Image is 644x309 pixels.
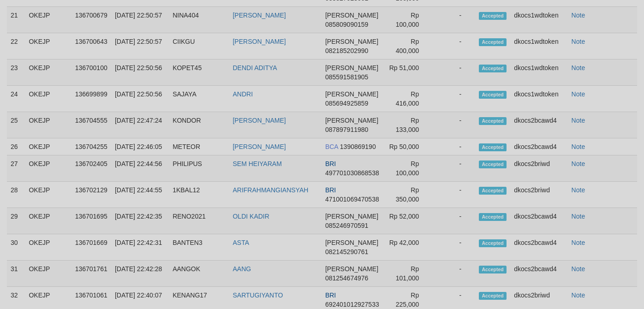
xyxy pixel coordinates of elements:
[325,38,378,45] span: [PERSON_NAME]
[72,7,111,33] td: 136700679
[479,38,507,46] span: Accepted
[325,186,336,194] span: BRI
[433,234,475,261] td: -
[510,59,567,86] td: dkocs1wdtoken
[169,182,229,208] td: 1KBAL12
[325,160,336,167] span: BRI
[325,143,338,150] span: BCA
[325,213,378,220] span: [PERSON_NAME]
[72,86,111,112] td: 136699899
[169,138,229,155] td: METEOR
[233,160,281,167] a: SEM HEIYARAM
[479,266,507,273] span: Accepted
[433,182,475,208] td: -
[325,222,368,229] span: 085246970591
[572,265,585,273] a: Note
[25,112,71,138] td: OKEJP
[510,7,567,33] td: dkocs1wdtoken
[325,21,368,28] span: 085809090159
[572,186,585,194] a: Note
[169,33,229,59] td: CIIKGU
[433,33,475,59] td: -
[72,155,111,182] td: 136702405
[383,208,433,234] td: Rp 52,000
[25,234,71,261] td: OKEJP
[169,155,229,182] td: PHILIPUS
[7,155,25,182] td: 27
[479,213,507,221] span: Accepted
[340,143,376,150] span: 1390869190
[169,208,229,234] td: RENO2021
[433,208,475,234] td: -
[325,100,368,107] span: 085694925859
[72,33,111,59] td: 136700643
[383,86,433,112] td: Rp 416,000
[111,59,169,86] td: [DATE] 22:50:56
[233,38,286,45] a: [PERSON_NAME]
[7,261,25,287] td: 31
[510,86,567,112] td: dkocs1wdtoken
[233,143,286,150] a: [PERSON_NAME]
[169,234,229,261] td: BANTEN3
[383,112,433,138] td: Rp 133,000
[479,239,507,247] span: Accepted
[510,234,567,261] td: dkocs2bcawd4
[111,261,169,287] td: [DATE] 22:42:28
[572,239,585,246] a: Note
[7,138,25,155] td: 26
[7,59,25,86] td: 23
[325,126,368,133] span: 087897911980
[233,64,277,71] a: DENDI ADITYA
[510,33,567,59] td: dkocs1wdtoken
[25,59,71,86] td: OKEJP
[25,261,71,287] td: OKEJP
[325,274,368,282] span: 081254674976
[325,239,378,246] span: [PERSON_NAME]
[111,33,169,59] td: [DATE] 22:50:57
[7,33,25,59] td: 22
[510,208,567,234] td: dkocs2bcawd4
[25,155,71,182] td: OKEJP
[233,186,308,194] a: ARIFRAHMANGIANSYAH
[325,291,336,299] span: BRI
[572,64,585,71] a: Note
[479,187,507,195] span: Accepted
[111,112,169,138] td: [DATE] 22:47:24
[25,182,71,208] td: OKEJP
[510,261,567,287] td: dkocs2bcawd4
[233,265,251,273] a: AANG
[25,138,71,155] td: OKEJP
[572,291,585,299] a: Note
[433,59,475,86] td: -
[169,86,229,112] td: SAJAYA
[72,234,111,261] td: 136701669
[25,208,71,234] td: OKEJP
[25,86,71,112] td: OKEJP
[572,160,585,167] a: Note
[383,33,433,59] td: Rp 400,000
[169,59,229,86] td: KOPET45
[325,301,379,308] span: 692401012927533
[325,117,378,124] span: [PERSON_NAME]
[572,38,585,45] a: Note
[72,182,111,208] td: 136702129
[572,117,585,124] a: Note
[111,138,169,155] td: [DATE] 22:46:05
[510,155,567,182] td: dkocs2briwd
[479,160,507,168] span: Accepted
[233,239,249,246] a: ASTA
[233,117,286,124] a: [PERSON_NAME]
[325,248,368,256] span: 082145290761
[433,138,475,155] td: -
[383,182,433,208] td: Rp 350,000
[7,112,25,138] td: 25
[72,138,111,155] td: 136704255
[111,155,169,182] td: [DATE] 22:44:56
[325,265,378,273] span: [PERSON_NAME]
[433,155,475,182] td: -
[7,7,25,33] td: 21
[111,208,169,234] td: [DATE] 22:42:35
[72,59,111,86] td: 136700100
[479,91,507,99] span: Accepted
[433,112,475,138] td: -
